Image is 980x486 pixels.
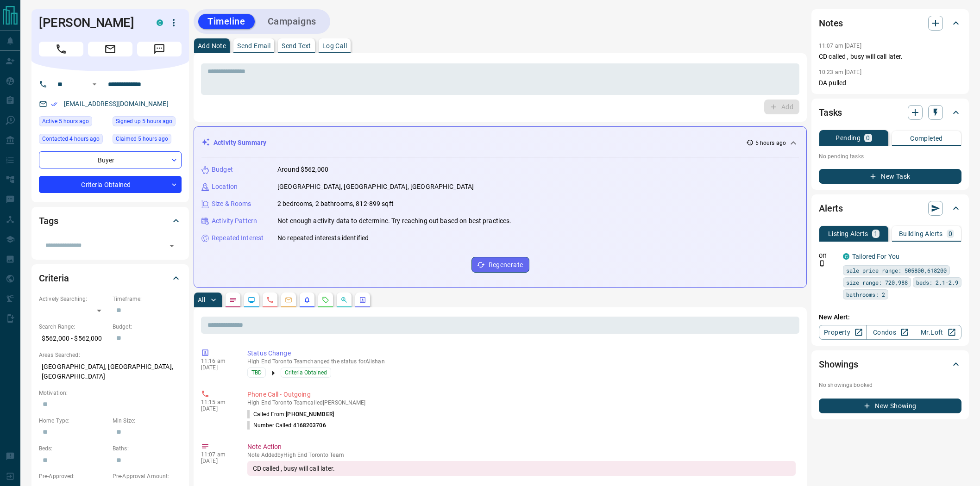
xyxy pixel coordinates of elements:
[198,43,226,49] p: Add Note
[285,368,327,377] span: Criteria Obtained
[282,43,311,49] p: Send Text
[237,43,270,49] p: Send Email
[819,169,961,184] button: New Task
[89,79,100,90] button: Open
[113,295,182,303] p: Timeframe:
[39,116,108,129] div: Mon Sep 15 2025
[828,231,868,237] p: Listing Alerts
[116,134,168,143] span: Claimed 5 hours ago
[340,296,348,304] svg: Opportunities
[247,461,796,476] div: CD called , busy will call later.
[277,165,328,174] p: Around $562,000
[39,472,108,480] p: Pre-Approved:
[113,116,182,129] div: Mon Sep 15 2025
[201,358,233,364] p: 11:16 am
[113,444,182,453] p: Baths:
[836,135,861,141] p: Pending
[819,312,961,322] p: New Alert:
[819,399,961,413] button: New Showing
[866,135,870,141] p: 0
[286,411,334,417] span: [PHONE_NUMBER]
[42,117,89,126] span: Active 5 hours ago
[819,325,867,340] a: Property
[51,101,57,107] svg: Email Verified
[755,139,786,147] p: 5 hours ago
[843,253,849,260] div: condos.ca
[113,323,182,331] p: Budget:
[39,267,182,289] div: Criteria
[303,296,311,304] svg: Listing Alerts
[39,331,108,346] p: $562,000 - $562,000
[113,134,182,147] div: Mon Sep 15 2025
[819,52,961,62] p: CD called , busy will call later.
[819,101,961,124] div: Tasks
[39,15,143,30] h1: [PERSON_NAME]
[277,233,369,243] p: No repeated interests identified
[247,390,796,399] p: Phone Call - Outgoing
[258,14,326,29] button: Campaigns
[910,135,943,142] p: Completed
[899,231,943,237] p: Building Alerts
[39,351,182,359] p: Areas Searched:
[39,213,58,228] h2: Tags
[39,323,108,331] p: Search Range:
[266,296,274,304] svg: Calls
[471,257,529,273] button: Regenerate
[251,368,262,377] span: TBD
[819,353,961,375] div: Showings
[322,43,347,49] p: Log Call
[277,182,474,192] p: [GEOGRAPHIC_DATA], [GEOGRAPHIC_DATA], [GEOGRAPHIC_DATA]
[277,216,512,226] p: Not enough activity data to determine. Try reaching out based on best practices.
[39,134,108,147] div: Mon Sep 15 2025
[39,271,69,286] h2: Criteria
[198,297,205,303] p: All
[39,417,108,425] p: Home Type:
[212,165,233,174] p: Budget
[293,422,326,429] span: 4168203706
[137,42,182,56] span: Message
[852,253,899,260] a: Tailored For You
[819,12,961,34] div: Notes
[247,421,326,430] p: Number Called:
[212,182,238,192] p: Location
[916,278,958,287] span: beds: 2.1-2.9
[39,389,182,397] p: Motivation:
[201,451,233,458] p: 11:07 am
[64,100,169,107] a: [EMAIL_ADDRESS][DOMAIN_NAME]
[819,69,861,75] p: 10:23 am [DATE]
[819,381,961,389] p: No showings booked
[201,399,233,405] p: 11:15 am
[39,42,83,56] span: Call
[874,231,878,237] p: 1
[39,359,182,384] p: [GEOGRAPHIC_DATA], [GEOGRAPHIC_DATA], [GEOGRAPHIC_DATA]
[846,278,908,287] span: size range: 720,988
[201,405,233,412] p: [DATE]
[247,349,796,358] p: Status Change
[39,295,108,303] p: Actively Searching:
[165,239,178,252] button: Open
[359,296,366,304] svg: Agent Actions
[198,14,255,29] button: Timeline
[866,325,914,340] a: Condos
[201,364,233,371] p: [DATE]
[39,176,182,193] div: Criteria Obtained
[277,199,394,209] p: 2 bedrooms, 2 bathrooms, 812-899 sqft
[819,78,961,88] p: DA pulled
[247,410,334,418] p: Called From:
[819,43,861,49] p: 11:07 am [DATE]
[247,452,796,458] p: Note Added by High End Toronto Team
[819,260,825,267] svg: Push Notification Only
[229,296,237,304] svg: Notes
[201,458,233,464] p: [DATE]
[819,197,961,219] div: Alerts
[39,444,108,453] p: Beds:
[247,442,796,452] p: Note Action
[285,296,292,304] svg: Emails
[42,134,100,143] span: Contacted 4 hours ago
[113,472,182,480] p: Pre-Approval Amount:
[39,210,182,232] div: Tags
[322,296,329,304] svg: Requests
[914,325,961,340] a: Mr.Loft
[819,252,837,260] p: Off
[949,231,952,237] p: 0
